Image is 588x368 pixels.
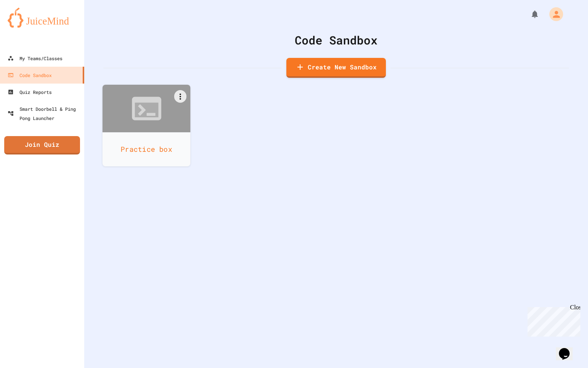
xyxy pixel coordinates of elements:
[8,8,77,28] img: logo-orange.svg
[3,3,53,49] div: Chat with us now!Close
[286,58,386,78] a: Create New Sandbox
[516,8,541,21] div: My Notifications
[541,5,565,23] div: My Account
[103,132,191,166] div: Practice box
[8,87,52,97] div: Quiz Reports
[103,85,191,166] a: Practice box
[8,54,62,63] div: My Teams/Classes
[4,136,80,154] a: Join Quiz
[8,71,52,80] div: Code Sandbox
[8,104,81,123] div: Smart Doorbell & Ping Pong Launcher
[524,304,580,337] iframe: chat widget
[103,31,569,49] div: Code Sandbox
[556,337,580,360] iframe: chat widget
